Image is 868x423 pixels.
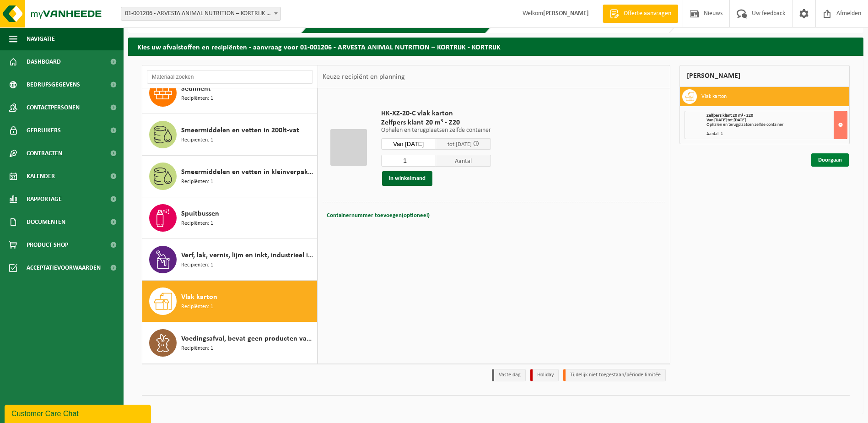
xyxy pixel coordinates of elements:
[621,9,674,18] span: Offerte aanvragen
[327,212,430,218] span: Containernummer toevoegen(optioneel)
[142,281,318,322] button: Vlak karton Recipiënten: 1
[181,344,213,353] span: Recipiënten: 1
[181,292,217,303] span: Vlak karton
[181,136,213,145] span: Recipiënten: 1
[147,70,313,84] input: Materiaal zoeken
[603,5,678,23] a: Offerte aanvragen
[27,165,55,188] span: Kalender
[381,118,491,127] span: Zelfpers klant 20 m³ - Z20
[142,239,318,281] button: Verf, lak, vernis, lijm en inkt, industrieel in kleinverpakking Recipiënten: 1
[142,114,318,156] button: Smeermiddelen en vetten in 200lt-vat Recipiënten: 1
[181,94,213,103] span: Recipiënten: 1
[181,178,213,186] span: Recipiënten: 1
[27,73,80,96] span: Bedrijfsgegevens
[27,233,68,256] span: Product Shop
[27,50,61,73] span: Dashboard
[492,369,526,381] li: Vaste dag
[706,118,746,123] strong: Van [DATE] tot [DATE]
[27,96,80,119] span: Contactpersonen
[27,256,101,279] span: Acceptatievoorwaarden
[27,119,61,142] span: Gebruikers
[382,171,432,186] button: In winkelmand
[181,167,315,178] span: Smeermiddelen en vetten in kleinverpakking
[27,188,62,211] span: Rapportage
[811,153,849,167] a: Doorgaan
[181,219,213,228] span: Recipiënten: 1
[121,7,280,20] span: 01-001206 - ARVESTA ANIMAL NUTRITION – KORTRIJK - KORTRIJK
[381,138,436,150] input: Selecteer datum
[181,261,213,270] span: Recipiënten: 1
[181,303,213,311] span: Recipiënten: 1
[701,89,727,104] h3: Vlak karton
[142,72,318,114] button: Sediment Recipiënten: 1
[706,113,753,118] span: Zelfpers klant 20 m³ - Z20
[530,369,559,381] li: Holiday
[181,208,219,219] span: Spuitbussen
[381,109,491,118] span: HK-XZ-20-C vlak karton
[142,156,318,197] button: Smeermiddelen en vetten in kleinverpakking Recipiënten: 1
[563,369,666,381] li: Tijdelijk niet toegestaan/période limitée
[181,125,299,136] span: Smeermiddelen en vetten in 200lt-vat
[27,142,62,165] span: Contracten
[142,322,318,363] button: Voedingsafval, bevat geen producten van dierlijke oorsprong, gemengde verpakking (exclusief glas)...
[706,123,847,127] div: Ophalen en terugplaatsen zelfde container
[318,65,410,88] div: Keuze recipiënt en planning
[381,127,491,134] p: Ophalen en terugplaatsen zelfde container
[181,83,211,94] span: Sediment
[436,155,491,167] span: Aantal
[447,141,472,147] span: tot [DATE]
[706,132,847,136] div: Aantal: 1
[27,211,65,233] span: Documenten
[326,209,431,222] button: Containernummer toevoegen(optioneel)
[27,27,55,50] span: Navigatie
[142,197,318,239] button: Spuitbussen Recipiënten: 1
[181,333,315,344] span: Voedingsafval, bevat geen producten van dierlijke oorsprong, gemengde verpakking (exclusief glas)
[543,10,589,17] strong: [PERSON_NAME]
[128,38,863,55] h2: Kies uw afvalstoffen en recipiënten - aanvraag voor 01-001206 - ARVESTA ANIMAL NUTRITION – KORTRI...
[121,7,281,21] span: 01-001206 - ARVESTA ANIMAL NUTRITION – KORTRIJK - KORTRIJK
[679,65,850,87] div: [PERSON_NAME]
[181,250,315,261] span: Verf, lak, vernis, lijm en inkt, industrieel in kleinverpakking
[5,403,153,423] iframe: chat widget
